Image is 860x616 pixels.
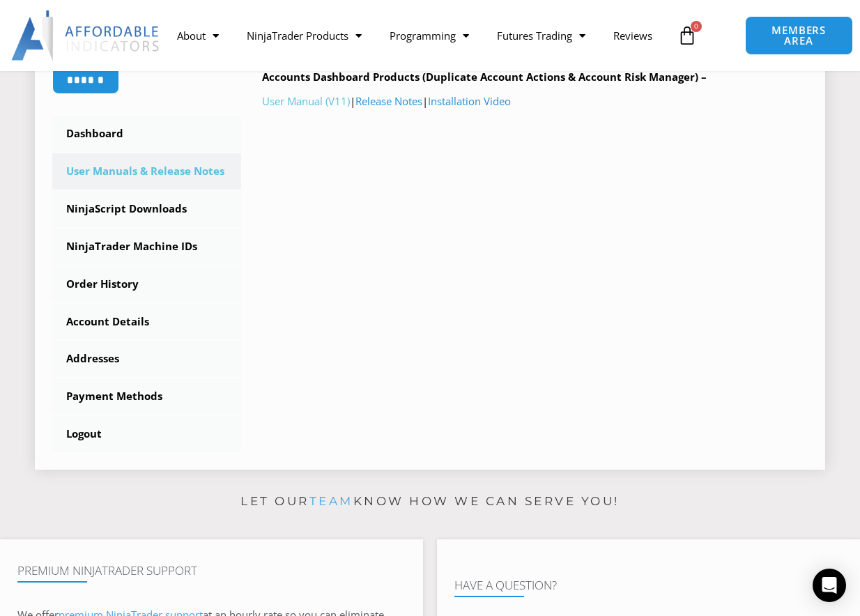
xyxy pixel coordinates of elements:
div: Open Intercom Messenger [813,569,846,602]
a: Reviews [599,20,666,52]
nav: Account pages [52,116,241,452]
a: Addresses [52,341,241,377]
a: Order History [52,266,241,302]
img: LogoAI | Affordable Indicators – NinjaTrader [11,10,161,61]
h4: Premium NinjaTrader Support [17,564,406,578]
a: Release Notes [355,94,422,108]
a: About [163,20,233,52]
span: 0 [691,21,702,32]
a: NinjaTrader Products [233,20,376,52]
a: User Manuals & Release Notes [52,153,241,190]
a: Installation Video [428,94,511,108]
h4: Have A Question? [454,578,843,592]
a: NinjaTrader Machine IDs [52,229,241,265]
nav: Menu [163,20,670,52]
a: User Manual (V11) [262,94,350,108]
b: Accounts Dashboard Products (Duplicate Account Actions & Account Risk Manager) – [262,70,707,84]
a: NinjaScript Downloads [52,191,241,227]
a: Payment Methods [52,378,241,415]
a: team [309,494,353,508]
a: MEMBERS AREA [745,16,853,55]
a: Programming [376,20,483,52]
a: Futures Trading [483,20,599,52]
span: MEMBERS AREA [760,25,838,46]
a: Dashboard [52,116,241,152]
a: Logout [52,416,241,452]
a: Account Details [52,304,241,340]
a: 0 [656,15,718,56]
p: | | [262,92,808,111]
